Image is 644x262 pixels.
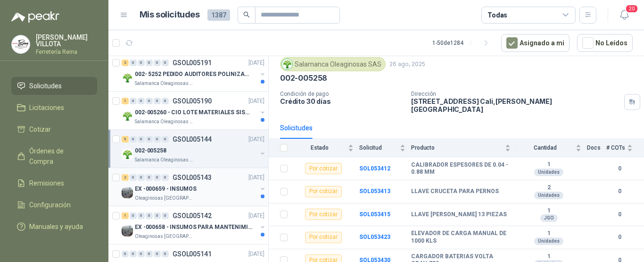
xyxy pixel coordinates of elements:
b: 2 [516,184,581,192]
a: Órdenes de Compra [11,142,97,170]
a: Manuales y ayuda [11,218,97,236]
p: Dirección [411,91,620,97]
div: 0 [146,136,153,143]
p: Oleaginosas [GEOGRAPHIC_DATA][PERSON_NAME] [135,194,194,202]
div: Todas [487,10,507,20]
div: 0 [154,174,161,181]
div: JGO [540,214,558,222]
div: Unidades [534,192,563,199]
div: Por cotizar [305,232,342,243]
div: 0 [138,251,145,257]
div: Solicitudes [280,123,313,133]
div: 0 [154,251,161,257]
p: Condición de pago [280,91,404,97]
span: search [243,11,250,18]
b: SOL053412 [359,165,390,172]
a: 2 0 0 0 0 0 GSOL005191[DATE] Company Logo002- 5252 PEDIDO AUDITORES POLINIZACIÓNSalamanca Oleagin... [122,57,266,87]
p: Salamanca Oleaginosas SAS [135,80,194,87]
span: Licitaciones [29,102,64,113]
p: [DATE] [248,59,264,68]
p: EX -000659 - INSUMOS [135,185,197,194]
a: Remisiones [11,174,97,192]
span: 20 [625,4,638,13]
div: 0 [162,98,169,104]
div: 0 [154,212,161,219]
p: 002- 5252 PEDIDO AUDITORES POLINIZACIÓN [135,70,252,79]
span: Órdenes de Compra [29,146,88,167]
p: 26 ago, 2025 [389,60,425,69]
p: Ferretería Reina [36,49,97,55]
div: 0 [162,59,169,66]
button: No Leídos [577,34,633,52]
b: ELEVADOR DE CARGA MANUAL DE 1000 KLS [411,230,511,245]
div: 0 [154,136,161,143]
div: Unidades [534,237,563,245]
img: Company Logo [12,35,30,53]
p: GSOL005142 [173,212,212,219]
b: CALIBRADOR ESPESORES DE 0.04 - 0.88 MM [411,161,511,176]
b: 0 [606,187,633,196]
a: SOL053413 [359,188,390,194]
p: GSOL005141 [173,251,212,257]
div: 2 [122,174,129,181]
p: GSOL005144 [173,136,212,143]
th: Estado [293,139,359,157]
h1: Mis solicitudes [140,8,200,22]
img: Company Logo [282,59,292,69]
p: Crédito 30 días [280,97,404,105]
b: 1 [516,230,581,237]
th: Solicitud [359,139,411,157]
p: 002-005258 [135,146,166,155]
img: Company Logo [122,187,133,198]
div: 0 [130,174,137,181]
span: Cantidad [516,144,574,151]
a: Licitaciones [11,99,97,117]
div: 0 [146,59,153,66]
th: Producto [411,139,516,157]
th: Cantidad [516,139,587,157]
b: LLAVE CRUCETA PARA PERNOS [411,188,499,195]
div: 0 [146,251,153,257]
div: 1 [122,212,129,219]
div: Por cotizar [305,163,342,174]
span: 1387 [207,9,230,21]
a: 2 0 0 0 0 0 GSOL005143[DATE] Company LogoEX -000659 - INSUMOSOleaginosas [GEOGRAPHIC_DATA][PERSON... [122,172,266,202]
a: Cotizar [11,120,97,138]
div: 1 - 50 de 1284 [432,35,494,51]
div: 0 [162,136,169,143]
p: [DATE] [248,250,264,259]
img: Company Logo [122,225,133,237]
p: GSOL005143 [173,174,212,181]
div: 0 [154,98,161,104]
p: EX -000658 - INSUMOS PARA MANTENIMIENTO MECANICO [135,223,252,232]
span: Cotizar [29,124,51,135]
p: 002-005260 - CIO LOTE MATERIALES SISTEMA HIDRAULIC [135,108,252,117]
div: 0 [146,98,153,104]
img: Company Logo [122,72,133,84]
p: GSOL005190 [173,98,212,104]
span: Manuales y ayuda [29,221,83,232]
div: 0 [162,212,169,219]
p: 002-005258 [280,73,327,83]
div: 0 [154,59,161,66]
a: SOL053415 [359,211,390,218]
p: Salamanca Oleaginosas SAS [135,156,194,164]
div: 0 [130,59,137,66]
span: Estado [293,144,346,151]
div: Salamanca Oleaginosas SAS [280,57,386,71]
div: 0 [138,59,145,66]
div: 0 [146,212,153,219]
div: 0 [130,212,137,219]
div: 0 [138,212,145,219]
b: 1 [516,253,581,261]
div: Unidades [534,169,563,176]
div: 0 [146,174,153,181]
a: SOL053423 [359,234,390,240]
span: Configuración [29,200,71,210]
div: 0 [122,251,129,257]
span: # COTs [606,144,625,151]
a: 1 0 0 0 0 0 GSOL005142[DATE] Company LogoEX -000658 - INSUMOS PARA MANTENIMIENTO MECANICOOleagino... [122,210,266,240]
